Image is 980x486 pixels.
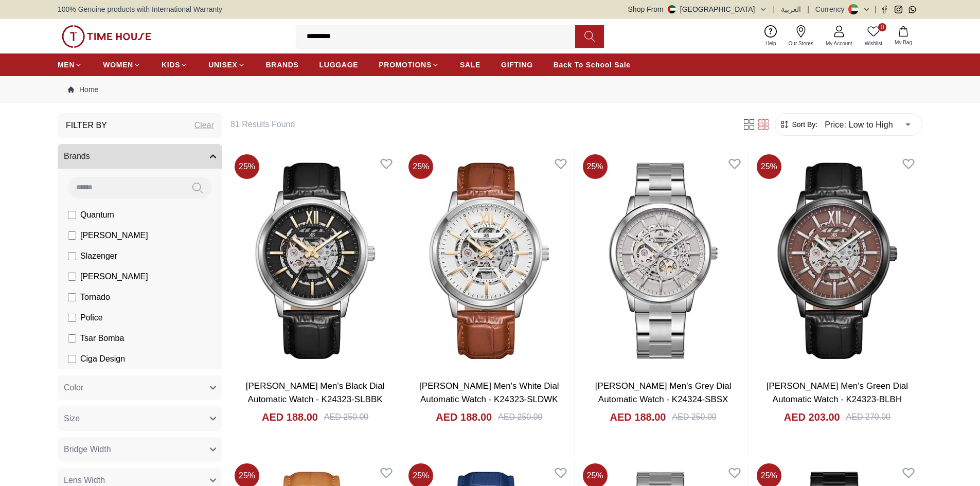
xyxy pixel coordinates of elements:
[68,314,76,322] input: Police
[436,410,492,424] h4: AED 188.00
[498,411,542,423] div: AED 250.00
[861,40,886,47] span: Wishlist
[208,60,237,70] span: UNISEX
[235,154,259,179] span: 25 %
[80,229,148,242] span: [PERSON_NAME]
[66,119,107,132] h3: Filter By
[230,150,400,371] img: Kenneth Scott Men's Black Dial Automatic Watch - K24323-SLBBK
[68,211,76,219] input: Quantum
[781,4,801,14] button: العربية
[80,250,117,262] span: Slazenger
[324,411,368,423] div: AED 250.00
[58,56,82,74] a: MEN
[628,4,767,14] button: Shop From[GEOGRAPHIC_DATA]
[807,4,809,14] span: |
[888,24,918,48] button: My Bag
[80,353,125,365] span: Ciga Design
[80,291,110,303] span: Tornado
[319,60,359,70] span: LUGGAGE
[822,40,857,47] span: My Account
[782,23,819,49] a: Our Stores
[460,60,480,70] span: SALE
[230,118,729,131] h6: 81 Results Found
[68,252,76,260] input: Slazenger
[753,150,922,371] img: Kenneth Scott Men's Green Dial Automatic Watch - K24323-BLBH
[68,334,76,343] input: Tsar Bomba
[672,411,716,423] div: AED 250.00
[785,40,817,47] span: Our Stores
[554,60,631,70] span: Back To School Sale
[80,209,114,221] span: Quantum
[58,76,922,103] nav: Breadcrumb
[58,375,222,400] button: Color
[595,381,732,404] a: [PERSON_NAME] Men's Grey Dial Automatic Watch - K24324-SBSX
[266,60,299,70] span: BRANDS
[68,293,76,301] input: Tornado
[767,381,908,404] a: [PERSON_NAME] Men's Green Dial Automatic Watch - K24323-BLBH
[319,56,359,74] a: LUGGAGE
[757,154,781,179] span: 25 %
[58,406,222,431] button: Size
[62,25,151,48] img: ...
[103,60,133,70] span: WOMEN
[859,23,888,49] a: 0Wishlist
[779,119,817,130] button: Sort By:
[668,5,676,13] img: United Arab Emirates
[579,150,748,371] img: Kenneth Scott Men's Grey Dial Automatic Watch - K24324-SBSX
[759,23,782,49] a: Help
[262,410,318,424] h4: AED 188.00
[64,382,83,394] span: Color
[80,312,103,324] span: Police
[408,154,433,179] span: 25 %
[554,56,631,74] a: Back To School Sale
[773,4,775,14] span: |
[890,39,916,46] span: My Bag
[80,332,124,345] span: Tsar Bomba
[881,6,888,13] a: Facebook
[80,271,148,283] span: [PERSON_NAME]
[784,410,840,424] h4: AED 203.00
[68,273,76,281] input: [PERSON_NAME]
[790,119,817,130] span: Sort By:
[610,410,666,424] h4: AED 188.00
[64,443,111,456] span: Bridge Width
[501,56,533,74] a: GIFTING
[68,231,76,240] input: [PERSON_NAME]
[583,154,608,179] span: 25 %
[64,150,90,163] span: Brands
[266,56,299,74] a: BRANDS
[846,411,890,423] div: AED 270.00
[501,60,533,70] span: GIFTING
[460,56,480,74] a: SALE
[379,60,432,70] span: PROMOTIONS
[162,56,188,74] a: KIDS
[908,6,916,13] a: Whatsapp
[58,144,222,169] button: Brands
[419,381,559,404] a: [PERSON_NAME] Men's White Dial Automatic Watch - K24323-SLDWK
[58,60,75,70] span: MEN
[68,84,98,95] a: Home
[875,4,877,14] span: |
[246,381,385,404] a: [PERSON_NAME] Men's Black Dial Automatic Watch - K24323-SLBBK
[58,437,222,462] button: Bridge Width
[64,412,80,425] span: Size
[68,355,76,363] input: Ciga Design
[58,4,222,14] span: 100% Genuine products with International Warranty
[208,56,245,74] a: UNISEX
[878,23,886,31] span: 0
[817,110,918,139] div: Price: Low to High
[162,60,180,70] span: KIDS
[103,56,141,74] a: WOMEN
[404,150,574,371] img: Kenneth Scott Men's White Dial Automatic Watch - K24323-SLDWK
[895,6,902,13] a: Instagram
[379,56,439,74] a: PROMOTIONS
[761,40,780,47] span: Help
[815,4,849,14] div: Currency
[194,119,214,132] div: Clear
